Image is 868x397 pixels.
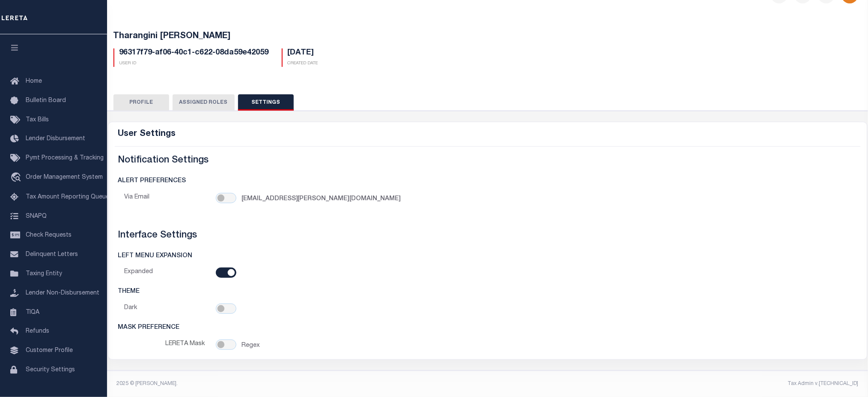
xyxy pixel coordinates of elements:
[125,340,205,349] div: LERETA Mask
[26,367,75,373] span: Security Settings
[26,252,78,258] span: Delinquent Letters
[118,289,140,295] h6: THEME
[26,155,104,161] span: Pymt Processing & Tracking
[238,94,294,111] button: Settings
[118,178,186,184] h6: ALERT PREFERENCES
[26,117,49,123] span: Tax Bills
[26,194,109,200] span: Tax Amount Reporting Queue
[26,232,72,238] span: Check Requests
[118,253,193,259] h6: LEFT MENU EXPANSION
[125,268,205,277] div: Expanded
[113,94,169,111] button: Profile
[26,136,85,142] span: Lender Disbursement
[494,380,859,388] div: Tax Admin v.[TECHNICAL_ID]
[110,380,488,388] div: 2025 © [PERSON_NAME].
[288,48,318,58] h5: [DATE]
[26,213,47,219] span: SNAPQ
[26,328,49,334] span: Refunds
[125,193,205,202] div: Via Email
[113,32,231,41] span: Tharangini [PERSON_NAME]
[119,60,269,67] p: User Id
[236,340,484,352] div: Regex
[118,156,209,165] h4: Notification Settings
[26,78,42,84] span: Home
[125,304,205,313] div: Dark
[118,231,197,240] h4: Interface Settings
[119,48,269,58] h5: 96317f79-af06-40c1-c622-08da59e42059
[26,271,62,277] span: Taxing Entity
[26,348,73,354] span: Customer Profile
[26,309,39,315] span: TIQA
[26,174,103,180] span: Order Management System
[118,130,176,138] h4: User Settings
[118,325,180,331] h6: MASK PREFERENCE
[242,193,401,205] label: [EMAIL_ADDRESS][PERSON_NAME][DOMAIN_NAME]
[288,60,318,67] p: Created Date
[26,98,66,104] span: Bulletin Board
[26,290,99,296] span: Lender Non-Disbursement
[173,94,235,111] button: Assigned Roles
[10,172,24,183] i: travel_explore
